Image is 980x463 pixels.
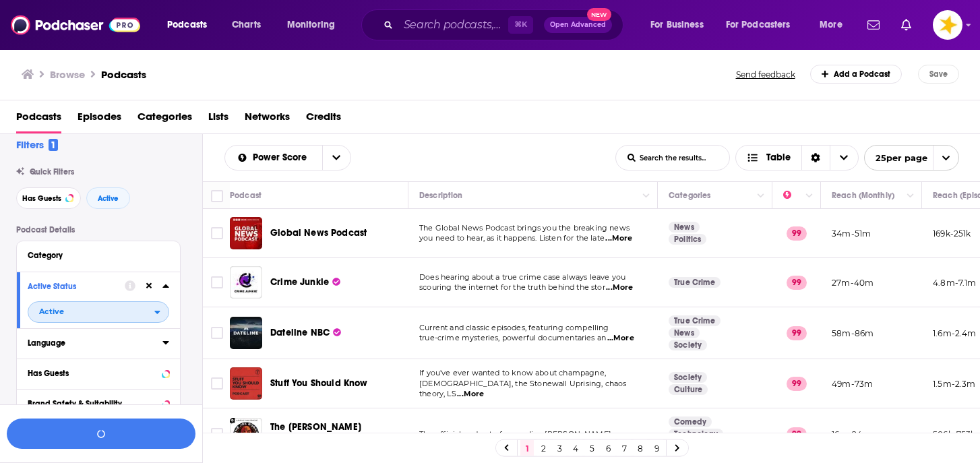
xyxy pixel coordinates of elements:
[167,16,207,34] span: Podcasts
[641,14,721,36] button: open menu
[735,145,859,171] button: Choose View
[419,282,605,292] span: scouring the internet for the truth behind the stor
[457,389,484,400] span: ...More
[607,333,634,344] span: ...More
[650,16,704,34] span: For Business
[28,395,169,412] button: Brand Safety & Suitability
[638,188,654,204] button: Column Actions
[787,427,807,441] p: 99
[16,106,61,133] a: Podcasts
[810,65,902,84] a: Add a Podcast
[601,440,615,456] a: 6
[820,16,843,34] span: More
[933,378,976,390] p: 1.5m-2.3m
[270,276,340,289] a: Crime Junkie
[726,16,791,34] span: For Podcasters
[918,65,959,84] button: Save
[669,328,700,338] a: News
[158,14,224,36] button: open menu
[832,429,871,440] p: 16m-24m
[865,148,927,168] span: 25 per page
[669,315,721,326] a: True Crime
[28,251,160,260] div: Category
[419,333,606,342] span: true-crime mysteries, powerful documentaries an
[732,69,799,80] button: Send feedback
[78,106,121,133] a: Episodes
[933,277,977,288] p: 4.8m-7.1m
[270,377,368,390] a: Stuff You Should Know
[537,440,550,456] a: 2
[230,217,262,249] img: Global News Podcast
[211,327,223,339] span: Toggle select row
[28,301,169,323] button: open menu
[862,13,885,36] a: Show notifications dropdown
[230,187,262,204] div: Podcast
[585,440,599,456] a: 5
[669,234,706,245] a: Politics
[270,227,367,239] span: Global News Podcast
[322,146,350,170] button: open menu
[101,68,146,81] a: Podcasts
[28,399,158,408] div: Brand Safety & Suitability
[617,440,631,456] a: 7
[28,301,169,323] h2: filter dropdown
[230,266,262,299] a: Crime Junkie
[783,187,802,204] div: Power Score
[669,187,710,204] div: Categories
[419,187,462,204] div: Description
[787,377,807,390] p: 99
[520,440,534,456] a: 1
[717,14,810,36] button: open menu
[933,228,971,239] p: 169k-251k
[669,277,721,288] a: True Crime
[419,223,630,233] span: The Global News Podcast brings you the breaking news
[208,106,228,133] a: Lists
[16,187,81,209] button: Has Guests
[224,145,351,171] h2: Choose List sort
[832,328,874,339] p: 58m-86m
[508,16,533,34] span: ⌘ K
[419,323,609,332] span: Current and classic episodes, featuring compelling
[650,440,663,456] a: 9
[669,372,707,383] a: Society
[230,418,262,450] img: The Joe Rogan Experience
[550,22,606,28] span: Open Advanced
[766,153,791,162] span: Table
[49,139,58,151] span: 1
[98,195,119,202] span: Active
[270,226,367,240] a: Global News Podcast
[669,222,700,233] a: News
[933,328,977,339] p: 1.6m-2.4m
[28,369,158,378] div: Has Guests
[230,317,262,349] img: Dateline NBC
[211,377,223,390] span: Toggle select row
[419,368,606,377] span: If you've ever wanted to know about champagne,
[11,12,140,38] img: Podchaser - Follow, Share and Rate Podcasts
[832,378,873,390] p: 49m-73m
[306,106,341,133] a: Credits
[270,326,341,340] a: Dateline NBC
[137,106,192,133] a: Categories
[864,145,959,171] button: open menu
[419,429,613,439] span: The official podcast of comedian [PERSON_NAME].
[787,326,807,340] p: 99
[832,187,894,204] div: Reach (Monthly)
[230,367,262,400] img: Stuff You Should Know
[28,282,116,291] div: Active Status
[211,428,223,440] span: Toggle select row
[787,226,807,240] p: 99
[933,10,962,40] button: Show profile menu
[398,14,508,36] input: Search podcasts, credits, & more...
[419,272,625,282] span: Does hearing about a true crime case always leave you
